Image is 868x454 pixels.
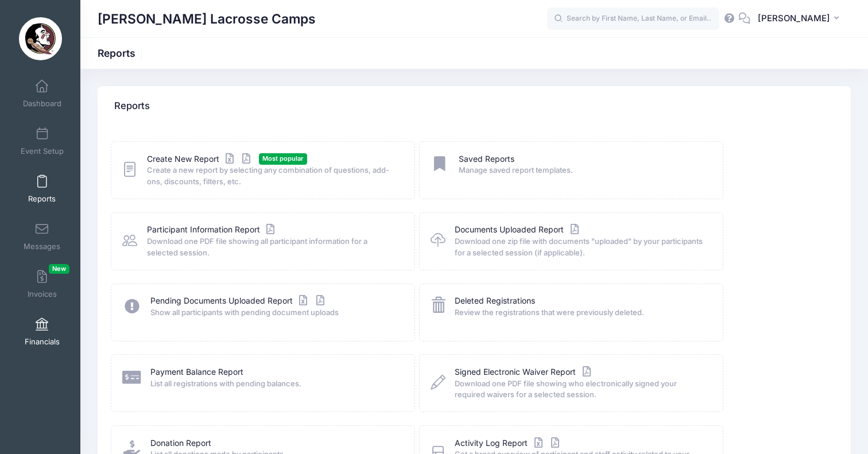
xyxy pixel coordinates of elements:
span: Review the registrations that were previously deleted. [455,307,708,319]
span: Messages [24,242,60,251]
span: Download one PDF file showing all participant information for a selected session. [147,236,400,258]
a: Saved Reports [459,153,514,165]
a: Create New Report [147,153,254,165]
a: Deleted Registrations [455,295,535,307]
a: InvoicesNew [15,264,69,304]
a: Documents Uploaded Report [455,224,581,236]
h1: Reports [98,47,145,59]
a: Financials [15,312,69,352]
a: Donation Report [150,437,211,449]
h4: Reports [114,90,150,123]
span: Manage saved report templates. [459,165,708,176]
span: Invoices [28,289,57,299]
a: Dashboard [15,73,69,114]
span: Download one PDF file showing who electronically signed your required waivers for a selected sess... [455,378,708,401]
a: Messages [15,216,69,257]
span: Financials [25,337,60,347]
span: Reports [28,194,56,204]
a: Reports [15,169,69,209]
a: Signed Electronic Waiver Report [455,366,593,378]
a: Pending Documents Uploaded Report [150,295,327,307]
span: Event Setup [21,146,64,156]
a: Event Setup [15,121,69,161]
span: Create a new report by selecting any combination of questions, add-ons, discounts, filters, etc. [147,165,400,187]
input: Search by First Name, Last Name, or Email... [547,7,719,30]
img: Sara Tisdale Lacrosse Camps [19,17,62,60]
span: New [49,264,69,274]
span: Show all participants with pending document uploads [150,307,400,319]
a: Activity Log Report [455,437,562,449]
a: Payment Balance Report [150,366,243,378]
span: Download one zip file with documents "uploaded" by your participants for a selected session (if a... [455,236,708,258]
button: [PERSON_NAME] [750,6,851,32]
span: List all registrations with pending balances. [150,378,400,390]
h1: [PERSON_NAME] Lacrosse Camps [98,6,316,32]
span: [PERSON_NAME] [758,12,830,25]
span: Most popular [259,153,307,164]
a: Participant Information Report [147,224,277,236]
span: Dashboard [23,99,61,108]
